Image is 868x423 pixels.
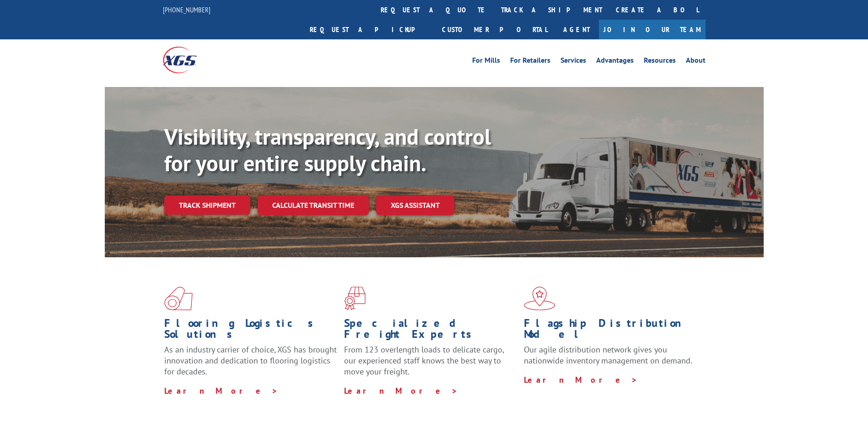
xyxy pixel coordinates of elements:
a: Advantages [596,57,634,67]
a: XGS ASSISTANT [376,195,454,215]
a: About [686,57,706,67]
a: Learn More > [524,374,638,385]
a: Learn More > [164,385,278,396]
b: Visibility, transparency, and control for your entire supply chain. [164,122,491,177]
a: Join Our Team [599,20,706,39]
a: For Retailers [510,57,550,67]
a: Request a pickup [303,20,435,39]
span: As an industry carrier of choice, XGS has brought innovation and dedication to flooring logistics... [164,344,337,377]
a: For Mills [472,57,500,67]
a: Learn More > [344,385,458,396]
a: Resources [644,57,676,67]
a: Agent [554,20,599,39]
img: xgs-icon-flagship-distribution-model-red [524,287,555,310]
h1: Flooring Logistics Solutions [164,318,337,344]
a: Calculate transit time [258,195,369,215]
p: From 123 overlength loads to delicate cargo, our experienced staff knows the best way to move you... [344,344,517,385]
a: Services [561,57,586,67]
a: Customer Portal [435,20,554,39]
img: xgs-icon-focused-on-flooring-red [344,287,366,310]
a: Track shipment [164,195,250,215]
img: xgs-icon-total-supply-chain-intelligence-red [164,287,193,310]
span: Our agile distribution network gives you nationwide inventory management on demand. [524,344,692,366]
a: [PHONE_NUMBER] [163,5,210,14]
h1: Flagship Distribution Model [524,318,697,344]
h1: Specialized Freight Experts [344,318,517,344]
